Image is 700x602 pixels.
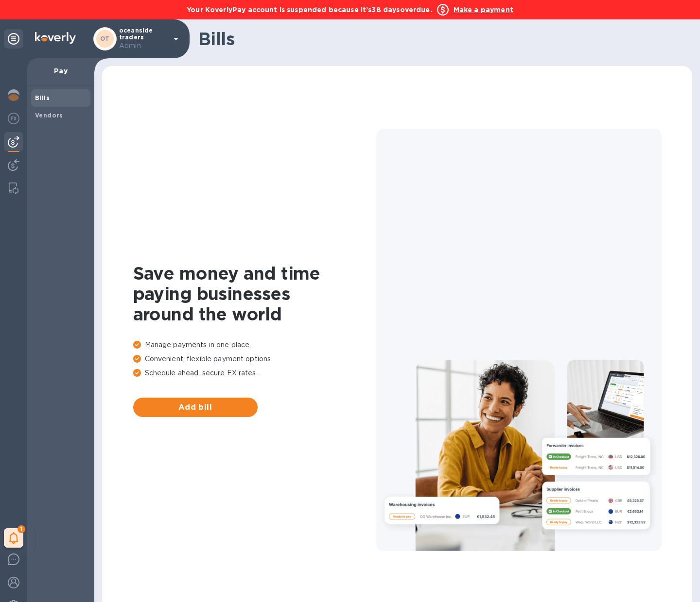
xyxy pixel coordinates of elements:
h1: Bills [198,29,684,49]
b: Bills [35,94,50,101]
div: Unpin categories [4,29,23,49]
button: Add bill [133,398,258,417]
p: Convenient, flexible payment options. [133,354,376,364]
p: Pay [35,66,87,76]
img: Logo [35,32,76,44]
img: Foreign exchange [8,113,19,124]
span: Add bill [141,401,250,413]
p: Admin [119,41,168,51]
p: Schedule ahead, secure FX rates. [133,368,376,378]
b: Your KoverlyPay account is suspended because it’s 38 days overdue. [187,6,432,14]
b: Vendors [35,112,63,119]
span: 1 [17,525,25,533]
b: Make a payment [454,6,513,14]
p: Manage payments in one place. [133,340,376,350]
b: OT [100,35,110,42]
h1: Save money and time paying businesses around the world [133,263,376,324]
p: oceanside traders [119,27,168,51]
